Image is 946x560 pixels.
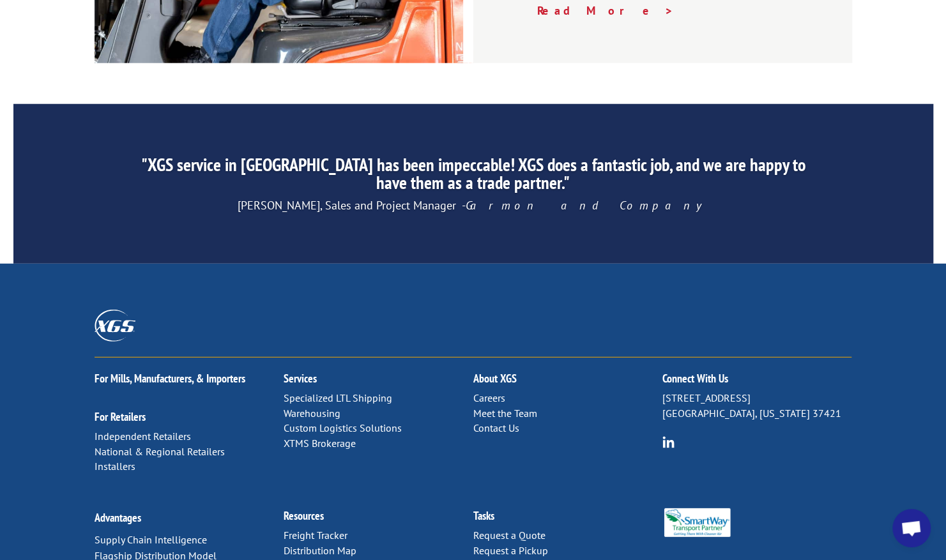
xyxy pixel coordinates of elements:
[892,509,931,547] a: Open chat
[284,437,356,450] a: XTMS Brokerage
[284,371,317,386] a: Services
[284,544,356,557] a: Distribution Map
[466,198,708,213] em: Garmon and Company
[284,391,392,404] a: Specialized LTL Shipping
[662,436,675,448] img: group-6
[473,371,516,386] a: About XGS
[95,510,141,525] a: Advantages
[473,407,537,420] a: Meet the Team
[662,508,732,537] img: Smartway_Logo
[473,529,545,541] a: Request a Quote
[238,198,708,213] span: [PERSON_NAME], Sales and Project Manager -
[284,529,347,541] a: Freight Tracker
[284,508,324,523] a: Resources
[473,391,505,404] a: Careers
[95,430,191,443] a: Independent Retailers
[95,445,225,458] a: National & Regional Retailers
[473,544,547,557] a: Request a Pickup
[95,371,245,386] a: For Mills, Manufacturers, & Importers
[133,156,812,198] h2: "XGS service in [GEOGRAPHIC_DATA] has been impeccable! XGS does a fantastic job, and we are happy...
[95,533,207,546] a: Supply Chain Intelligence
[537,3,674,18] a: Read More >
[473,421,519,434] a: Contact Us
[284,407,340,420] a: Warehousing
[284,421,402,434] a: Custom Logistics Solutions
[473,510,662,528] h2: Tasks
[662,391,851,421] p: [STREET_ADDRESS] [GEOGRAPHIC_DATA], [US_STATE] 37421
[662,373,851,391] h2: Connect With Us
[95,409,146,424] a: For Retailers
[95,460,135,473] a: Installers
[95,310,135,341] img: XGS_Logos_ALL_2024_All_White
